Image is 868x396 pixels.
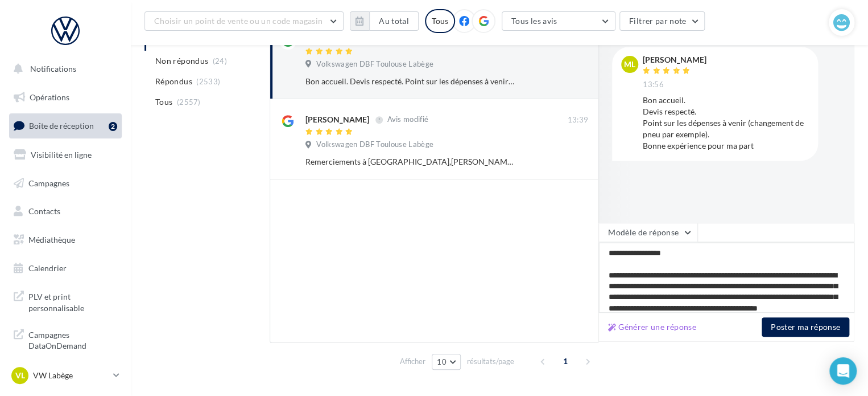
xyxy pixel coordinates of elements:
div: Bon accueil. Devis respecté. Point sur les dépenses à venir (changement de pneu par exemple). Bon... [643,95,809,152]
button: Au total [350,11,419,31]
span: Répondus [155,76,192,87]
span: Tous [155,96,172,108]
div: Open Intercom Messenger [829,357,857,385]
span: Calendrier [28,263,67,273]
span: Campagnes [28,178,69,187]
span: 1 [556,352,574,370]
span: Choisir un point de vente ou un code magasin [154,16,323,26]
a: Contacts [7,199,124,223]
a: Médiathèque [7,228,124,252]
button: Filtrer par note [619,11,705,31]
button: Modèle de réponse [598,223,697,242]
span: Non répondus [155,55,208,67]
button: Tous les avis [502,11,615,31]
a: Visibilité en ligne [7,143,124,167]
span: (24) [213,56,227,66]
a: Campagnes DataOnDemand [7,322,124,356]
a: Opérations [7,85,124,109]
span: (2557) [177,97,201,107]
span: 13:39 [567,115,588,125]
button: Générer une réponse [604,320,701,334]
span: résultats/page [467,356,514,367]
div: Remerciements à [GEOGRAPHIC_DATA],[PERSON_NAME] et [PERSON_NAME] pour leur accueil et leur amabil... [305,156,514,168]
span: Notifications [30,64,76,74]
a: VL VW Labège [9,365,122,386]
span: Visibilité en ligne [31,150,92,160]
div: [PERSON_NAME] [305,114,369,125]
p: VW Labège [33,370,109,381]
div: [PERSON_NAME] [643,56,706,64]
a: PLV et print personnalisable [7,284,124,318]
span: Médiathèque [28,235,75,244]
span: ML [624,59,635,70]
span: Afficher [400,356,425,367]
div: Tous [425,9,455,33]
span: Volkswagen DBF Toulouse Labège [316,59,433,70]
span: Avis modifié [387,115,428,124]
span: (2533) [196,77,220,86]
span: VL [15,370,25,381]
button: Notifications [7,57,119,81]
span: Volkswagen DBF Toulouse Labège [316,140,433,150]
span: PLV et print personnalisable [28,289,117,313]
div: 2 [109,122,117,131]
span: Campagnes DataOnDemand [28,327,117,352]
button: Poster ma réponse [762,317,849,337]
a: Boîte de réception2 [7,113,124,138]
span: 13:56 [643,80,664,90]
span: Boîte de réception [29,121,94,130]
div: Bon accueil. Devis respecté. Point sur les dépenses à venir (changement de pneu par exemple). Bon... [305,76,514,87]
a: Campagnes [7,172,124,195]
span: 10 [437,357,447,366]
a: Calendrier [7,256,124,280]
button: Choisir un point de vente ou un code magasin [144,11,344,31]
span: Opérations [30,92,69,102]
span: Contacts [28,206,60,216]
span: Tous les avis [511,16,557,26]
button: 10 [432,354,461,370]
button: Au total [369,11,419,31]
